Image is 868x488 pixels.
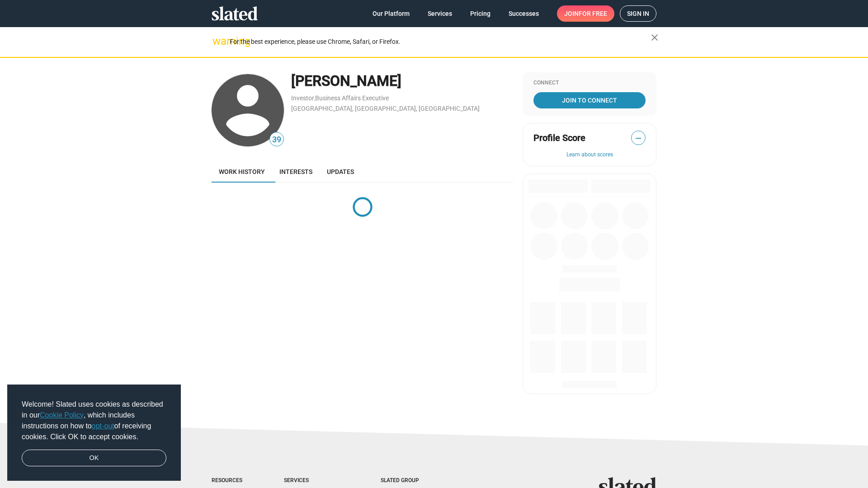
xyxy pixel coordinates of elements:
span: , [314,96,315,101]
div: Connect [533,80,646,87]
a: Cookie Policy [40,411,84,419]
div: Services [284,477,344,484]
a: Sign in [620,5,656,22]
span: Work history [219,168,265,175]
span: Updates [327,168,354,175]
a: Business Affairs Executive [315,94,389,102]
mat-icon: close [649,32,660,43]
span: for free [579,5,607,22]
a: Work history [212,161,272,183]
span: Profile Score [533,132,585,144]
span: Successes [509,5,539,22]
span: Sign in [627,6,649,21]
span: Interests [279,168,312,175]
span: Services [428,5,452,22]
a: Our Platform [365,5,417,22]
a: Updates [320,161,361,183]
span: 39 [270,134,283,146]
mat-icon: warning [212,36,223,47]
span: Our Platform [373,5,410,22]
div: For the best experience, please use Chrome, Safari, or Firefox. [230,36,651,48]
a: opt-out [92,422,114,430]
span: — [632,132,645,144]
div: [PERSON_NAME] [291,71,514,91]
div: Resources [212,477,248,484]
a: dismiss cookie message [22,450,166,467]
a: Successes [501,5,546,22]
span: Welcome! Slated uses cookies as described in our , which includes instructions on how to of recei... [22,399,166,442]
a: Investor [291,94,314,102]
a: [GEOGRAPHIC_DATA], [GEOGRAPHIC_DATA], [GEOGRAPHIC_DATA] [291,105,480,112]
span: Join [564,5,607,22]
span: Join To Connect [535,92,644,108]
a: Join To Connect [533,92,646,108]
div: cookieconsent [7,385,181,481]
a: Joinfor free [557,5,614,22]
button: Learn about scores [533,151,646,159]
a: Services [420,5,459,22]
a: Interests [272,161,320,183]
a: Pricing [463,5,498,22]
span: Pricing [470,5,491,22]
div: Slated Group [381,477,442,484]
